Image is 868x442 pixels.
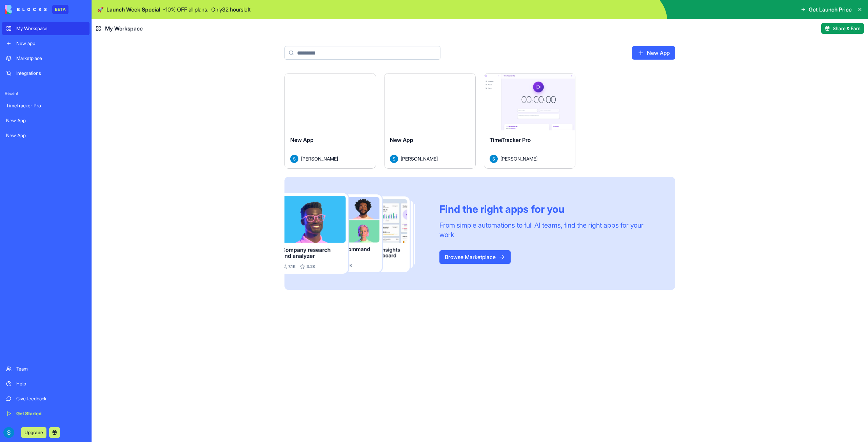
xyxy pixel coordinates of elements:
[284,193,429,274] img: Frame_181_egmpey.png
[2,99,90,112] a: TimeTracker Pro
[2,66,90,80] a: Integrations
[97,5,104,14] span: 🚀
[2,114,90,127] a: New App
[384,73,476,169] a: New AppAvatar[PERSON_NAME]
[401,155,438,162] span: [PERSON_NAME]
[3,427,14,438] img: ACg8ocIJ4Ck4hVZynRG5ifQXcFqUpEG2NPPhbJfXe0fA0w8zRfpKBw=s96-c
[2,37,90,50] a: New app
[52,5,68,14] div: BETA
[2,362,90,376] a: Team
[6,102,85,109] div: TimeTracker Pro
[290,136,314,143] span: New App
[16,365,85,372] div: Team
[2,392,90,405] a: Give feedback
[490,136,531,143] span: TimeTracker Pro
[833,25,861,32] span: Share & Earn
[16,70,85,77] div: Integrations
[211,5,251,14] p: Only 32 hours left
[490,155,498,163] img: Avatar
[2,22,90,35] a: My Workspace
[5,5,68,14] a: BETA
[106,5,160,14] span: Launch Week Special
[500,155,537,162] span: [PERSON_NAME]
[105,24,143,33] span: My Workspace
[439,203,659,215] div: Find the right apps for you
[2,407,90,420] a: Get Started
[16,410,85,417] div: Get Started
[2,377,90,391] a: Help
[16,40,85,47] div: New app
[2,91,90,96] span: Recent
[2,129,90,142] a: New App
[21,429,46,436] a: Upgrade
[21,427,46,438] button: Upgrade
[5,5,47,14] img: logo
[2,51,90,65] a: Marketplace
[484,73,575,169] a: TimeTracker ProAvatar[PERSON_NAME]
[290,155,298,163] img: Avatar
[16,25,85,32] div: My Workspace
[16,395,85,402] div: Give feedback
[632,46,675,60] a: New App
[390,155,398,163] img: Avatar
[163,5,209,14] p: - 10 % OFF all plans.
[821,23,864,34] button: Share & Earn
[301,155,338,162] span: [PERSON_NAME]
[16,55,85,62] div: Marketplace
[6,132,85,139] div: New App
[6,117,85,124] div: New App
[439,220,659,239] div: From simple automations to full AI teams, find the right apps for your work
[390,136,413,143] span: New App
[809,5,852,14] span: Get Launch Price
[284,73,376,169] a: New AppAvatar[PERSON_NAME]
[16,380,85,387] div: Help
[439,250,511,264] a: Browse Marketplace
